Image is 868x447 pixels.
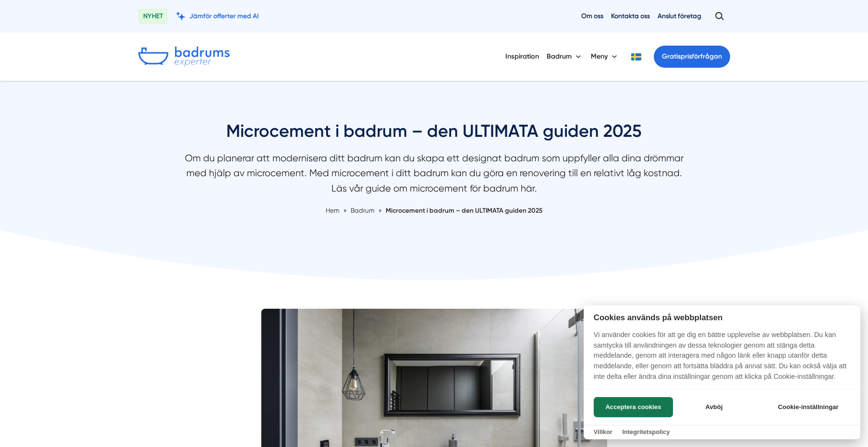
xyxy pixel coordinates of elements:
a: Villkor [594,428,612,435]
button: Avböj [676,397,752,417]
a: Integritetspolicy [622,428,670,435]
h2: Cookies används på webbplatsen [584,313,860,322]
button: Cookie-inställningar [766,397,850,417]
p: Vi använder cookies för att ge dig en bättre upplevelse av webbplatsen. Du kan samtycka till anvä... [584,330,860,388]
button: Acceptera cookies [594,397,673,417]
